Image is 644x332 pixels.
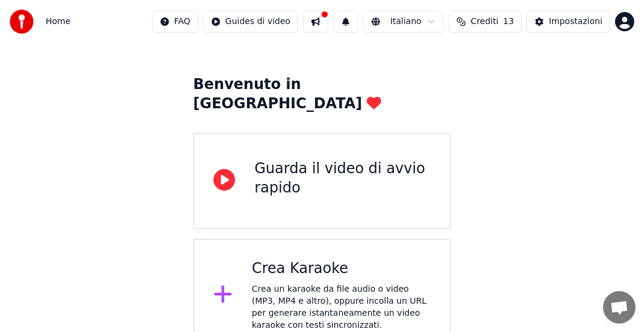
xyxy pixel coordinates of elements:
button: Impostazioni [527,11,610,32]
div: Crea Karaoke [252,259,431,278]
span: 13 [503,16,514,28]
img: youka [10,10,34,34]
span: Home [46,16,70,28]
div: Benvenuto in [GEOGRAPHIC_DATA] [193,75,450,114]
span: Crediti [471,16,498,28]
button: FAQ [152,11,198,32]
div: Impostazioni [549,16,603,28]
nav: breadcrumb [46,16,70,28]
button: Crediti13 [449,11,522,32]
button: Guides di video [203,11,298,32]
div: Aprire la chat [603,291,636,324]
div: Guarda il video di avvio rapido [254,159,430,198]
div: Crea un karaoke da file audio o video (MP3, MP4 e altro), oppure incolla un URL per generare ista... [252,283,431,331]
